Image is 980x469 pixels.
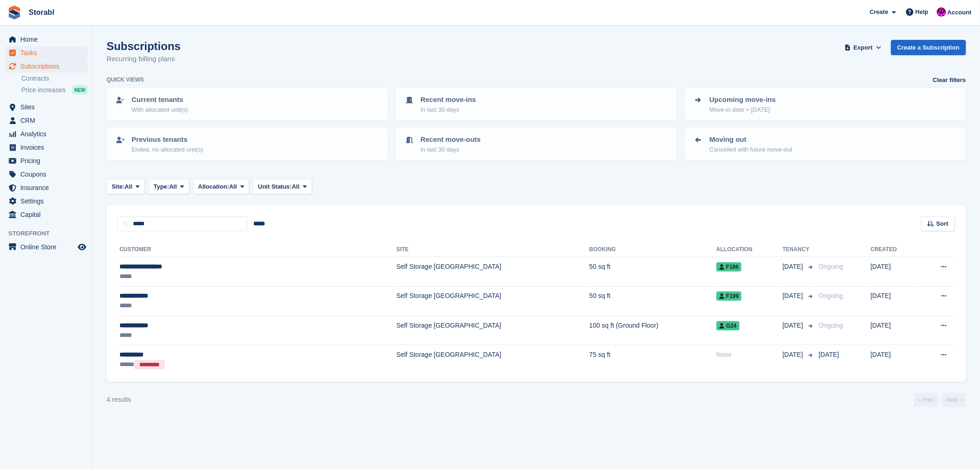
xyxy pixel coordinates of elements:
p: Previous tenants [132,134,203,145]
span: CRM [20,114,76,127]
td: Self Storage [GEOGRAPHIC_DATA] [396,257,590,286]
p: Cancelled with future move-out [710,145,792,154]
a: menu [5,181,88,194]
a: Upcoming move-ins Move-in date > [DATE] [685,89,965,120]
span: [DATE] [783,350,805,360]
p: Recurring billing plans [107,54,181,64]
button: Site: All [107,179,145,194]
a: menu [5,46,88,59]
a: menu [5,114,88,127]
span: Analytics [20,127,76,140]
span: [DATE] [819,351,839,358]
td: Self Storage [GEOGRAPHIC_DATA] [396,316,590,345]
td: 50 sq ft [590,257,717,286]
th: Site [396,242,590,257]
td: [DATE] [871,286,919,316]
span: Home [20,33,76,46]
a: menu [5,208,88,221]
span: Invoices [20,141,76,154]
span: Ongoing [819,322,843,329]
span: [DATE] [783,291,805,301]
a: Preview store [76,241,88,253]
a: menu [5,195,88,208]
a: Clear filters [933,76,966,85]
h1: Subscriptions [107,40,181,52]
th: Created [871,242,919,257]
a: menu [5,101,88,114]
span: Allocation: [198,182,229,191]
img: Helen Morton [937,7,946,17]
span: Storefront [8,229,92,238]
button: Allocation: All [193,179,250,194]
span: [DATE] [783,262,805,272]
a: Storabl [25,5,58,20]
span: All [292,182,300,191]
td: 100 sq ft (Ground Floor) [590,316,717,345]
span: Type: [154,182,170,191]
p: With allocated unit(s) [132,105,188,114]
span: Online Store [20,241,76,254]
img: stora-icon-8386f47178a22dfd0bd8f6a31ec36ba5ce8667c1dd55bd0f319d3a0aa187defe.svg [7,6,21,19]
td: 50 sq ft [590,286,717,316]
p: Moving out [710,134,792,145]
a: menu [5,60,88,73]
a: Create a Subscription [891,40,966,55]
a: Price increases NEW [21,85,88,95]
a: Next [942,393,966,407]
a: Current tenants With allocated unit(s) [107,89,387,120]
td: [DATE] [871,257,919,286]
p: Recent move-outs [421,134,481,145]
td: [DATE] [871,316,919,345]
span: G24 [716,321,740,330]
span: Create [870,7,888,17]
button: Unit Status: All [253,179,312,194]
button: Type: All [149,179,189,194]
td: Self Storage [GEOGRAPHIC_DATA] [396,345,590,374]
span: Help [916,7,929,17]
h6: Quick views [107,76,144,84]
span: Tasks [20,46,76,59]
span: F186 [716,262,741,272]
span: Subscriptions [20,60,76,73]
p: Upcoming move-ins [710,95,776,105]
a: Recent move-ins In last 30 days [396,89,676,120]
p: In last 30 days [421,145,481,154]
span: Pricing [20,154,76,167]
span: Sites [20,101,76,114]
a: Moving out Cancelled with future move-out [685,129,965,159]
span: F199 [716,292,741,301]
a: Recent move-outs In last 30 days [396,129,676,159]
button: Export [843,40,884,55]
a: menu [5,168,88,181]
a: Previous tenants Ended, no allocated unit(s) [107,129,387,159]
td: Self Storage [GEOGRAPHIC_DATA] [396,286,590,316]
p: Ended, no allocated unit(s) [132,145,203,154]
a: menu [5,127,88,140]
span: Price increases [21,86,66,95]
span: Site: [112,182,125,191]
div: NEW [72,85,88,95]
span: All [169,182,177,191]
span: All [229,182,237,191]
p: Move-in date > [DATE] [710,105,776,114]
th: Allocation [716,242,783,257]
a: menu [5,33,88,46]
span: Account [948,8,972,17]
span: [DATE] [783,321,805,330]
span: All [125,182,132,191]
span: Coupons [20,168,76,181]
p: Current tenants [132,95,188,105]
p: In last 30 days [421,105,476,114]
span: Unit Status: [258,182,292,191]
th: Customer [118,242,396,257]
a: Previous [914,393,938,407]
a: menu [5,141,88,154]
span: Insurance [20,181,76,194]
div: 4 results [107,395,131,405]
span: Capital [20,208,76,221]
span: Export [854,43,873,52]
nav: Page [912,393,968,407]
div: None [716,350,783,360]
a: menu [5,154,88,167]
a: Contracts [21,74,88,83]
